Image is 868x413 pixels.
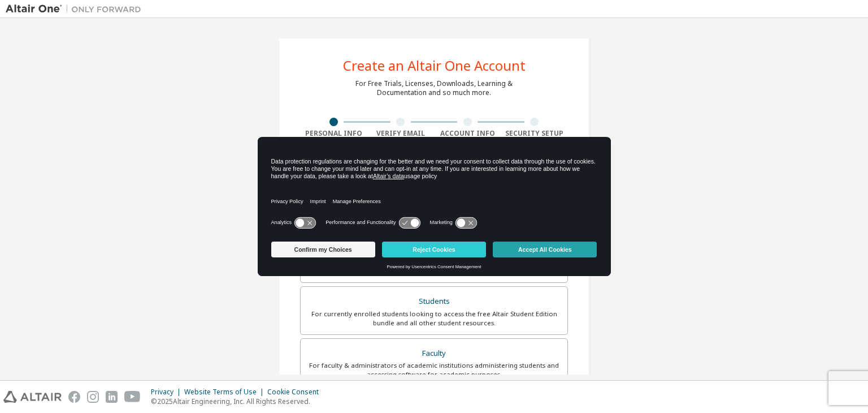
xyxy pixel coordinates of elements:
[87,391,99,403] img: instagram.svg
[343,59,526,72] div: Create an Altair One Account
[151,388,184,397] div: Privacy
[367,129,435,138] div: Verify Email
[267,388,325,397] div: Cookie Consent
[300,129,367,138] div: Personal Info
[68,391,80,403] img: facebook.svg
[501,129,568,138] div: Security Setup
[151,397,325,406] p: © 2025 Altair Engineering, Inc. All Rights Reserved.
[307,294,561,309] div: Students
[307,309,561,328] div: For currently enrolled students looking to access the free Altair Student Edition bundle and all ...
[184,388,267,397] div: Website Terms of Use
[6,3,147,15] img: Altair One
[106,391,118,403] img: linkedin.svg
[355,79,513,97] div: For Free Trials, Licenses, Downloads, Learning & Documentation and so much more.
[307,346,561,362] div: Faculty
[434,129,501,138] div: Account Info
[124,391,141,403] img: youtube.svg
[3,391,62,403] img: altair_logo.svg
[307,361,561,379] div: For faculty & administrators of academic institutions administering students and accessing softwa...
